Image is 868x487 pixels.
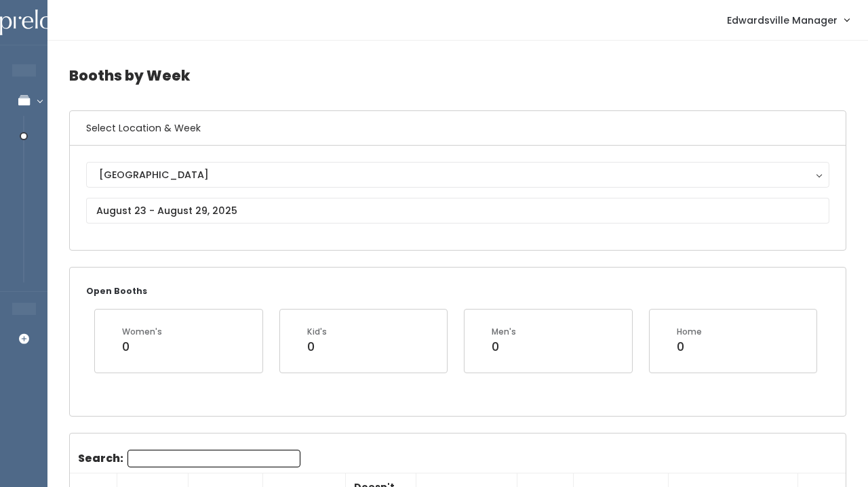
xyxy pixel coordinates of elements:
span: Edwardsville Manager [727,13,837,28]
h6: Select Location & Week [70,111,846,146]
input: Search: [127,450,300,467]
label: Search: [78,450,300,467]
div: Men's [492,326,516,338]
input: August 23 - August 29, 2025 [86,198,829,224]
h4: Booths by Week [69,57,846,94]
div: Kid's [307,326,327,338]
div: [GEOGRAPHIC_DATA] [99,167,816,182]
div: 0 [677,338,702,356]
div: Home [677,326,702,338]
small: Open Booths [86,285,147,297]
div: Women's [122,326,162,338]
div: 0 [122,338,162,356]
div: 0 [307,338,327,356]
button: [GEOGRAPHIC_DATA] [86,162,829,188]
div: 0 [492,338,516,356]
a: Edwardsville Manager [713,5,863,35]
